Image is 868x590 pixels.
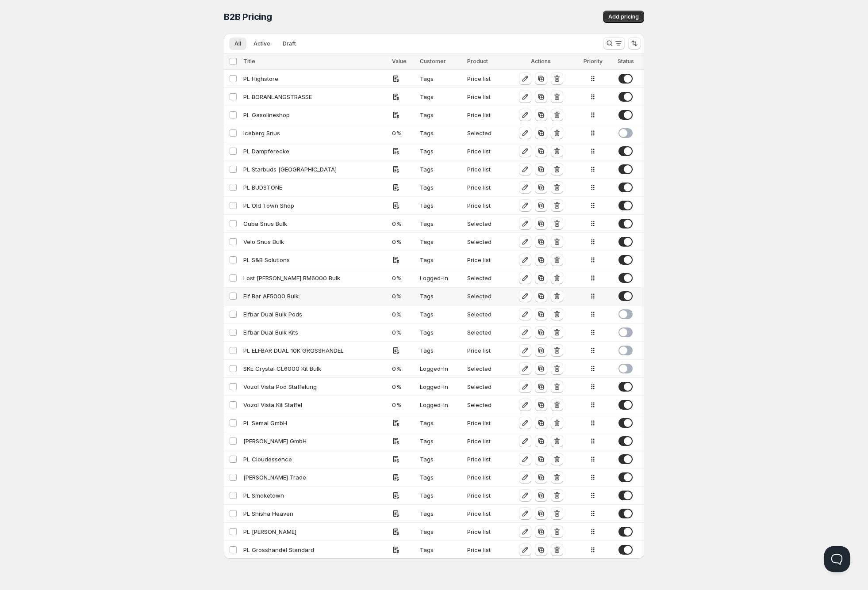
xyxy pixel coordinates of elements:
span: Priority [584,58,603,65]
div: Tags [420,292,462,301]
div: Price list [467,201,503,210]
span: Actions [531,58,551,65]
div: Tags [420,491,462,500]
div: Tags [420,437,462,445]
div: Selected [467,237,503,246]
div: Price list [467,183,503,192]
span: Value [392,58,407,65]
span: Customer [420,58,446,65]
span: Add pricing [608,13,639,20]
div: Price list [467,527,503,536]
div: Tags [420,183,462,192]
div: Selected [467,274,503,282]
div: Price list [467,455,503,464]
div: Tags [420,219,462,228]
div: Selected [467,129,503,137]
div: Tags [420,237,462,246]
div: Logged-In [420,382,462,391]
div: Price list [467,346,503,355]
div: [PERSON_NAME] Trade [243,473,387,482]
div: Elf Bar AF5000 Bulk [243,292,387,301]
div: 0 % [392,237,415,246]
div: Velo Snus Bulk [243,237,387,246]
div: PL BUDSTONE [243,183,387,192]
div: [PERSON_NAME] GmbH [243,437,387,445]
div: Tags [420,255,462,264]
div: PL Old Town Shop [243,201,387,210]
div: Tags [420,74,462,83]
div: 0 % [392,328,415,337]
div: Cuba Snus Bulk [243,219,387,228]
div: 0 % [392,274,415,282]
div: Logged-In [420,364,462,373]
div: PL BORANLANGSTRASSE [243,92,387,101]
div: Price list [467,165,503,174]
div: PL Grosshandel Standard [243,545,387,554]
div: Tags [420,545,462,554]
div: 0 % [392,364,415,373]
span: All [234,40,241,47]
button: Search and filter results [603,37,625,49]
div: Tags [420,419,462,427]
div: 0 % [392,382,415,391]
button: Sort the results [628,37,641,49]
div: Vozol Vista Pod Staffelung [243,382,387,391]
div: PL [PERSON_NAME] [243,527,387,536]
div: PL Cloudessence [243,455,387,464]
div: Selected [467,219,503,228]
div: Selected [467,328,503,337]
span: Title [243,58,255,65]
div: Vozol Vista Kit Staffel [243,400,387,409]
div: Selected [467,292,503,301]
div: Price list [467,147,503,156]
div: PL ELFBAR DUAL 10K GROSSHANDEL [243,346,387,355]
div: 0 % [392,129,415,137]
div: PL Gasolineshop [243,110,387,119]
div: Tags [420,310,462,319]
div: Tags [420,473,462,482]
div: Tags [420,92,462,101]
div: Price list [467,509,503,518]
div: 0 % [392,310,415,319]
div: Price list [467,437,503,445]
div: 0 % [392,400,415,409]
div: Tags [420,129,462,137]
div: Logged-In [420,274,462,282]
div: Price list [467,74,503,83]
div: PL Semal GmbH [243,419,387,427]
span: Product [467,58,488,65]
div: Tags [420,455,462,464]
div: Price list [467,92,503,101]
span: Draft [283,40,296,47]
div: PL Highstore [243,74,387,83]
div: Tags [420,509,462,518]
div: Price list [467,110,503,119]
div: Tags [420,110,462,119]
div: Selected [467,364,503,373]
div: PL Smoketown [243,491,387,500]
div: Tags [420,527,462,536]
span: Status [618,58,634,65]
button: Add pricing [603,11,644,23]
div: Selected [467,310,503,319]
div: Iceberg Snus [243,129,387,137]
div: SKE Crystal CL6000 Kit Bulk [243,364,387,373]
div: PL S&B Solutions [243,255,387,264]
iframe: Help Scout Beacon - Open [824,546,850,572]
div: Selected [467,382,503,391]
div: Logged-In [420,400,462,409]
div: Lost [PERSON_NAME] BM6000 Bulk [243,274,387,282]
div: Price list [467,473,503,482]
div: Price list [467,545,503,554]
span: Active [253,40,270,47]
div: Price list [467,419,503,427]
div: PL Starbuds [GEOGRAPHIC_DATA] [243,165,387,174]
div: Tags [420,147,462,156]
div: Tags [420,328,462,337]
div: Elfbar Dual Bulk Kits [243,328,387,337]
div: PL Shisha Heaven [243,509,387,518]
div: Selected [467,400,503,409]
span: B2B Pricing [224,11,272,22]
div: 0 % [392,292,415,301]
div: Price list [467,491,503,500]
